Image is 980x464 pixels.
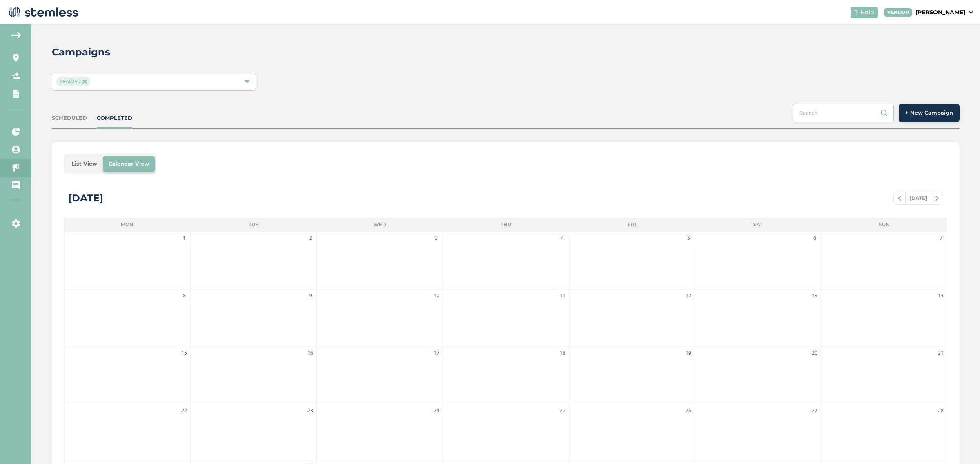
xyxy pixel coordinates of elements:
li: Sat [695,218,821,232]
img: icon-chevron-right-bae969c5.svg [935,196,939,201]
span: 8 [180,292,188,300]
span: 2 [306,234,314,242]
span: 17 [432,349,441,357]
span: 23 [306,407,314,415]
span: 22 [180,407,188,415]
img: icon_down-arrow-small-66adaf34.svg [969,11,973,14]
img: icon-close-accent-8a337256.svg [82,80,87,84]
span: 24 [432,407,441,415]
span: + New Campaign [905,109,953,117]
span: XRAIDED [56,77,90,86]
span: 5 [684,234,693,242]
div: VENDOR [884,8,912,17]
span: 6 [811,234,819,242]
span: 11 [559,292,567,300]
li: Thu [443,218,569,232]
li: Fri [569,218,695,232]
p: [PERSON_NAME] [915,8,965,17]
span: 28 [937,407,945,415]
img: icon-arrow-back-accent-c549486e.svg [11,32,21,38]
span: Help [860,8,874,17]
span: 26 [684,407,693,415]
div: COMPLETED [97,114,132,122]
button: + New Campaign [899,104,960,122]
span: 9 [306,292,314,300]
li: Mon [64,218,190,232]
span: 1 [180,234,188,242]
span: 15 [180,349,188,357]
li: Wed [316,218,443,232]
span: 10 [432,292,441,300]
span: 14 [937,292,945,300]
img: icon-help-white-03924b79.svg [854,10,859,15]
span: 20 [811,349,819,357]
li: Tue [190,218,316,232]
h2: Campaigns [52,45,110,60]
span: 13 [811,292,819,300]
li: Sun [821,218,947,232]
img: icon-chevron-left-b8c47ebb.svg [898,196,901,201]
span: 19 [684,349,693,357]
input: Search [793,104,894,122]
span: 16 [306,349,314,357]
span: 12 [684,292,693,300]
span: 25 [559,407,567,415]
span: 3 [432,234,441,242]
img: logo-dark-0685b13c.svg [7,4,78,20]
div: [DATE] [68,191,103,205]
li: List View [66,156,103,172]
span: 7 [937,234,945,242]
span: 18 [559,349,567,357]
li: Calendar View [103,156,155,172]
span: 4 [559,234,567,242]
span: 27 [811,407,819,415]
span: [DATE] [905,192,931,204]
iframe: Chat Widget [939,425,980,464]
div: SCHEDULED [52,114,87,122]
span: 21 [937,349,945,357]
